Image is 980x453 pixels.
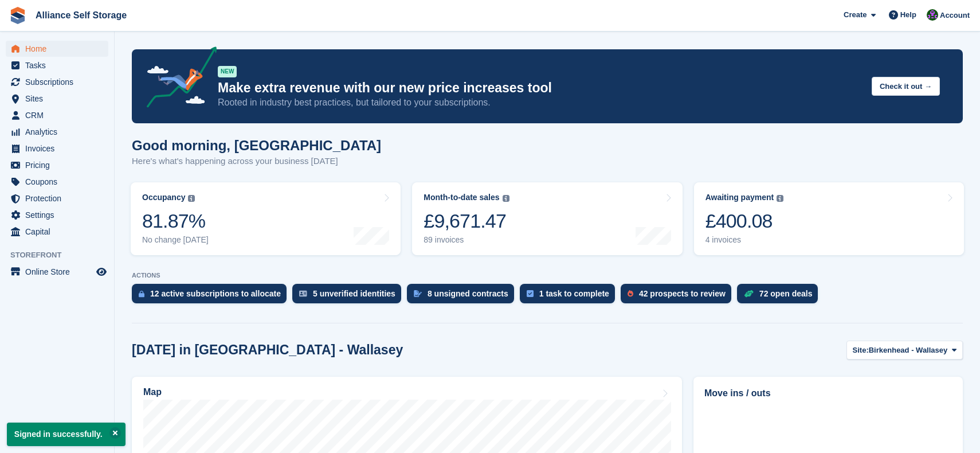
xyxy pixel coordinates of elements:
[846,341,963,360] button: Site: Birkenhead - Wallasey
[6,224,108,240] a: menu
[737,284,824,309] a: 72 open deals
[6,174,108,190] a: menu
[6,107,108,123] a: menu
[218,96,863,109] p: Rooted in industry best practices, but tailored to your subscriptions.
[25,107,94,123] span: CRM
[639,289,726,298] div: 42 prospects to review
[424,193,499,202] div: Month-to-date sales
[95,265,108,279] a: Preview store
[25,157,94,173] span: Pricing
[25,57,94,73] span: Tasks
[872,77,940,96] button: Check it out →
[25,91,94,107] span: Sites
[705,235,784,245] div: 4 invoices
[705,193,774,202] div: Awaiting payment
[132,284,292,309] a: 12 active subscriptions to allocate
[520,284,621,309] a: 1 task to complete
[25,140,94,157] span: Invoices
[539,289,609,298] div: 1 task to complete
[25,207,94,223] span: Settings
[428,289,508,298] div: 8 unsigned contracts
[6,157,108,173] a: menu
[132,155,381,168] p: Here's what's happening across your business [DATE]
[777,195,783,202] img: icon-info-grey-7440780725fd019a000dd9b08b2336e03edf1995a4989e88bcd33f0948082b44.svg
[292,284,407,309] a: 5 unverified identities
[25,174,94,190] span: Coupons
[744,290,754,298] img: deal-1b604bf984904fb50ccaf53a9ad4b4a5d6e5aea283cecdc64d6e3604feb123c2.svg
[131,182,401,255] a: Occupancy 81.87% No change [DATE]
[25,74,94,90] span: Subscriptions
[218,80,863,96] p: Make extra revenue with our new price increases tool
[25,224,94,240] span: Capital
[704,386,952,400] h2: Move ins / outs
[503,195,509,202] img: icon-info-grey-7440780725fd019a000dd9b08b2336e03edf1995a4989e88bcd33f0948082b44.svg
[424,209,509,233] div: £9,671.47
[705,209,784,233] div: £400.08
[853,345,869,356] span: Site:
[142,209,209,233] div: 81.87%
[9,7,26,24] img: stora-icon-8386f47178a22dfd0bd8f6a31ec36ba5ce8667c1dd55bd0f319d3a0aa187defe.svg
[218,66,237,77] div: NEW
[132,272,963,279] p: ACTIONS
[6,41,108,57] a: menu
[844,9,867,21] span: Create
[759,289,813,298] div: 72 open deals
[527,290,534,297] img: task-75834270c22a3079a89374b754ae025e5fb1db73e45f91037f5363f120a921f8.svg
[25,124,94,140] span: Analytics
[6,207,108,223] a: menu
[10,249,114,261] span: Storefront
[25,190,94,206] span: Protection
[143,387,162,397] h2: Map
[188,195,195,202] img: icon-info-grey-7440780725fd019a000dd9b08b2336e03edf1995a4989e88bcd33f0948082b44.svg
[6,140,108,157] a: menu
[137,46,217,112] img: price-adjustments-announcement-icon-8257ccfd72463d97f412b2fc003d46551f7dbcb40ab6d574587a9cd5c0d94...
[132,138,381,153] h1: Good morning, [GEOGRAPHIC_DATA]
[927,9,938,21] img: Romilly Norton
[407,284,520,309] a: 8 unsigned contracts
[142,235,209,245] div: No change [DATE]
[31,6,131,25] a: Alliance Self Storage
[150,289,281,298] div: 12 active subscriptions to allocate
[299,290,307,297] img: verify_identity-adf6edd0f0f0b5bbfe63781bf79b02c33cf7c696d77639b501bdc392416b5a36.svg
[900,9,916,21] span: Help
[414,290,422,297] img: contract_signature_icon-13c848040528278c33f63329250d36e43548de30e8caae1d1a13099fd9432cc5.svg
[424,235,509,245] div: 89 invoices
[6,74,108,90] a: menu
[628,290,633,297] img: prospect-51fa495bee0391a8d652442698ab0144808aea92771e9ea1ae160a38d050c398.svg
[7,423,126,446] p: Signed in successfully.
[6,124,108,140] a: menu
[25,264,94,280] span: Online Store
[313,289,395,298] div: 5 unverified identities
[132,342,403,358] h2: [DATE] in [GEOGRAPHIC_DATA] - Wallasey
[869,345,948,356] span: Birkenhead - Wallasey
[6,190,108,206] a: menu
[6,57,108,73] a: menu
[412,182,682,255] a: Month-to-date sales £9,671.47 89 invoices
[694,182,964,255] a: Awaiting payment £400.08 4 invoices
[139,290,144,298] img: active_subscription_to_allocate_icon-d502201f5373d7db506a760aba3b589e785aa758c864c3986d89f69b8ff3...
[940,10,970,21] span: Account
[142,193,185,202] div: Occupancy
[621,284,737,309] a: 42 prospects to review
[25,41,94,57] span: Home
[6,264,108,280] a: menu
[6,91,108,107] a: menu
